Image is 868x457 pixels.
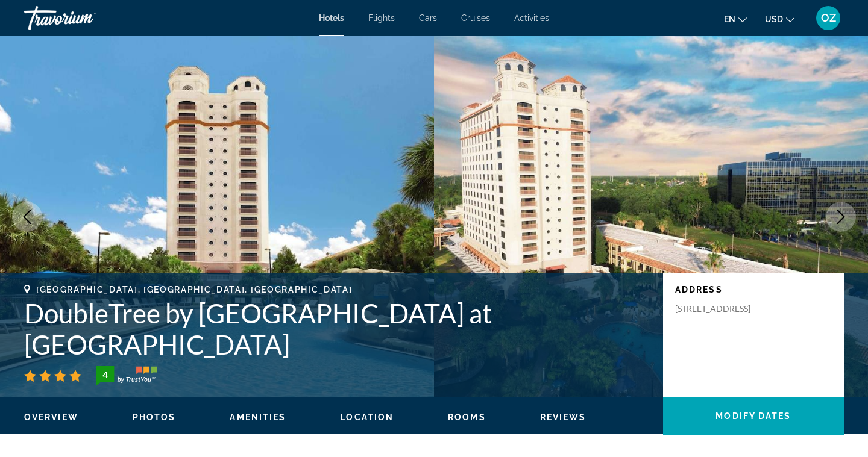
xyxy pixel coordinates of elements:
span: Location [340,412,394,422]
button: Rooms [448,412,486,423]
span: [GEOGRAPHIC_DATA], [GEOGRAPHIC_DATA], [GEOGRAPHIC_DATA] [36,285,352,294]
button: Overview [24,412,78,423]
span: Modify Dates [715,411,791,421]
h1: DoubleTree by [GEOGRAPHIC_DATA] at [GEOGRAPHIC_DATA] [24,297,651,360]
div: 4 [93,367,117,382]
a: Flights [368,13,395,23]
button: Previous image [12,202,42,232]
button: Next image [826,202,856,232]
p: [STREET_ADDRESS] [675,303,772,314]
span: Overview [24,412,78,422]
button: Location [340,412,394,423]
button: Photos [133,412,176,423]
button: User Menu [813,5,844,31]
a: Cars [419,13,437,23]
a: Cruises [461,13,490,23]
a: Activities [514,13,549,23]
a: Hotels [319,13,344,23]
button: Modify Dates [663,397,844,435]
span: Photos [133,412,176,422]
span: Rooms [448,412,486,422]
img: TrustYou guest rating badge [96,366,157,385]
p: Address [675,285,832,294]
button: Change currency [765,10,794,28]
span: en [724,14,735,24]
button: Change language [724,10,747,28]
span: OZ [821,12,836,24]
span: Amenities [230,412,286,422]
span: USD [765,14,783,24]
button: Amenities [230,412,286,423]
a: Travorium [24,2,145,34]
button: Reviews [540,412,587,423]
span: Reviews [540,412,587,422]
